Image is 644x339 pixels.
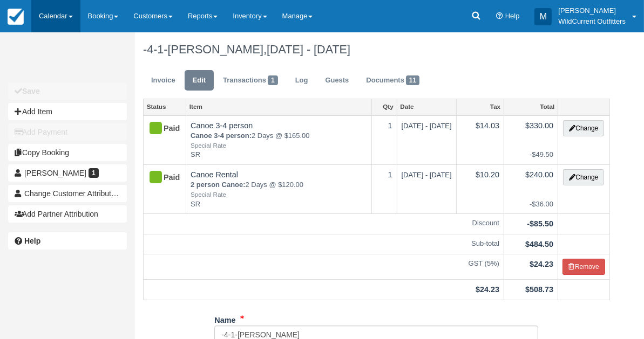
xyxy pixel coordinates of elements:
[397,99,456,114] a: Date
[24,189,121,198] span: Change Customer Attribution
[148,120,172,137] div: Paid
[8,103,127,120] button: Add Item
[191,199,367,210] em: SR
[558,5,626,16] p: [PERSON_NAME]
[8,123,127,141] button: Add Payment
[8,185,127,202] button: Change Customer Attribution
[372,164,397,213] td: 1
[534,8,552,25] div: M
[504,99,558,114] a: Total
[148,259,499,269] em: GST (5%)
[496,13,503,20] i: Help
[22,87,40,95] b: Save
[527,219,553,228] strong: -$85.50
[457,99,504,114] a: Tax
[267,43,350,56] span: [DATE] - [DATE]
[525,285,553,294] strong: $508.73
[456,115,504,165] td: $14.03
[8,232,127,250] a: Help
[186,164,372,213] td: Canoe Rental
[191,132,252,140] strong: Canoe 3-4 person
[185,70,214,91] a: Edit
[148,169,172,186] div: Paid
[186,115,372,165] td: Canoe 3-4 person
[191,190,367,199] em: Special Rate
[563,120,604,136] button: Change
[8,164,127,182] a: [PERSON_NAME] 1
[191,131,367,150] em: 2 Days @ $165.00
[358,70,428,91] a: Documents11
[191,180,367,199] em: 2 Days @ $120.00
[8,9,24,25] img: checkfront-main-nav-mini-logo.png
[186,99,371,114] a: Item
[143,70,184,91] a: Invoice
[148,218,499,229] em: Discount
[268,75,278,85] span: 1
[525,240,553,248] strong: $484.50
[402,122,452,130] span: [DATE] - [DATE]
[191,181,246,189] strong: 2 person Canoe
[456,164,504,213] td: $10.20
[89,168,99,178] span: 1
[143,43,610,56] h1: -4-1-[PERSON_NAME],
[24,237,40,245] b: Help
[8,144,127,161] button: Copy Booking
[24,169,86,177] span: [PERSON_NAME]
[476,285,499,294] strong: $24.23
[562,259,605,275] button: Remove
[504,164,558,213] td: $240.00
[505,12,520,20] span: Help
[287,70,316,91] a: Log
[509,199,553,210] em: -$36.00
[530,260,553,268] strong: $24.23
[191,150,367,160] em: SR
[372,115,397,165] td: 1
[504,115,558,165] td: $330.00
[8,82,127,100] button: Save
[406,75,419,85] span: 11
[191,141,367,150] em: Special Rate
[563,169,604,185] button: Change
[558,16,626,27] p: WildCurrent Outfitters
[8,205,127,223] button: Add Partner Attribution
[402,171,452,179] span: [DATE] - [DATE]
[317,70,357,91] a: Guests
[509,150,553,160] em: -$49.50
[144,99,186,114] a: Status
[148,239,499,249] em: Sub-total
[214,311,235,326] label: Name
[372,99,396,114] a: Qty
[215,70,286,91] a: Transactions1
